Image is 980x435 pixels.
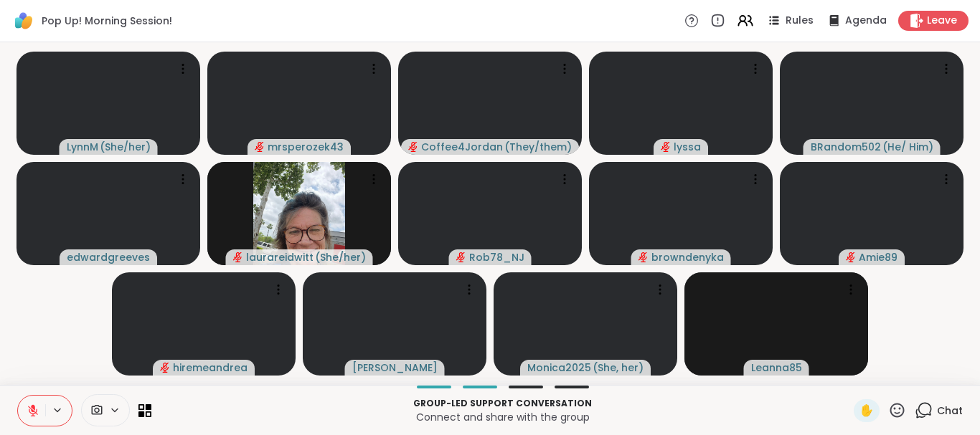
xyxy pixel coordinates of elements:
[811,140,881,154] span: BRandom502
[751,360,802,375] span: Leanna85
[845,14,887,28] span: Agenda
[593,360,644,375] span: ( She, her )
[253,162,345,265] img: laurareidwitt
[846,252,856,262] span: audio-muted
[651,250,724,264] span: browndenyka
[937,403,963,418] span: Chat
[456,252,466,262] span: audio-muted
[786,14,814,28] span: Rules
[730,272,822,376] img: Leanna85
[67,250,150,264] span: edwardgreeves
[160,410,845,424] p: Connect and share with the group
[160,363,170,373] span: audio-muted
[927,14,957,28] span: Leave
[100,140,151,154] span: ( She/her )
[661,142,671,152] span: audio-muted
[315,250,366,264] span: ( She/her )
[268,140,344,154] span: mrsperozek43
[882,140,933,154] span: ( He/ Him )
[408,142,418,152] span: audio-muted
[42,14,172,28] span: Pop Up! Morning Session!
[504,140,572,154] span: ( They/them )
[352,360,438,375] span: [PERSON_NAME]
[527,360,591,375] span: Monica2025
[421,140,503,154] span: Coffee4Jordan
[859,402,874,419] span: ✋
[469,250,524,264] span: Rob78_NJ
[674,140,701,154] span: lyssa
[859,250,897,264] span: Amie89
[11,9,36,33] img: ShareWell Logomark
[246,250,314,264] span: laurareidwitt
[255,142,265,152] span: audio-muted
[233,252,243,262] span: audio-muted
[160,397,845,410] p: Group-led support conversation
[173,360,248,375] span: hiremeandrea
[67,140,98,154] span: LynnM
[639,252,649,262] span: audio-muted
